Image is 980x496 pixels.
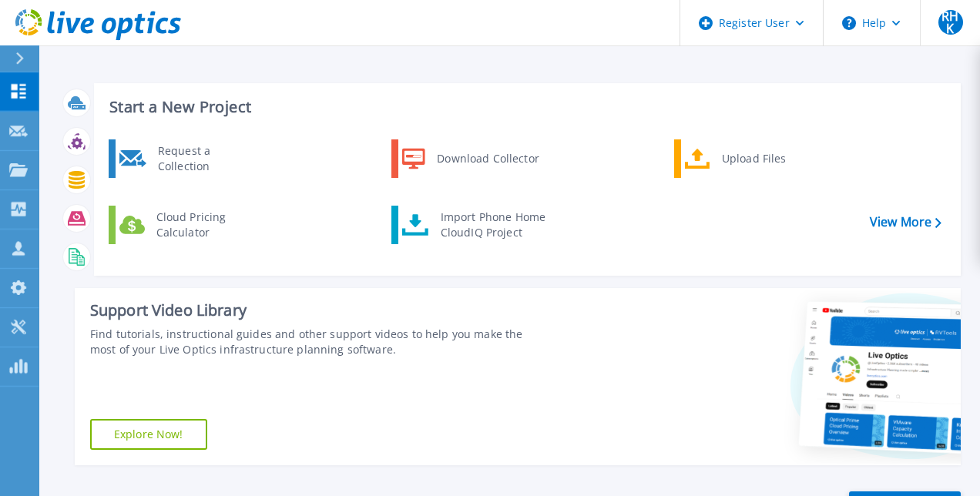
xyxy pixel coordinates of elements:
div: Find tutorials, instructional guides and other support videos to help you make the most of your L... [90,327,551,357]
div: Upload Files [714,143,828,174]
a: View More [870,215,941,230]
div: Support Video Library [90,300,551,320]
div: Cloud Pricing Calculator [149,209,263,240]
a: Request a Collection [109,139,267,178]
div: Download Collector [429,143,545,174]
a: Upload Files [674,139,832,178]
div: Import Phone Home CloudIQ Project [433,209,553,240]
a: Cloud Pricing Calculator [109,206,267,244]
h3: Start a New Project [109,99,941,116]
div: Request a Collection [150,143,263,174]
span: RHK [938,10,963,35]
a: Download Collector [391,139,549,178]
a: Explore Now! [90,419,207,450]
